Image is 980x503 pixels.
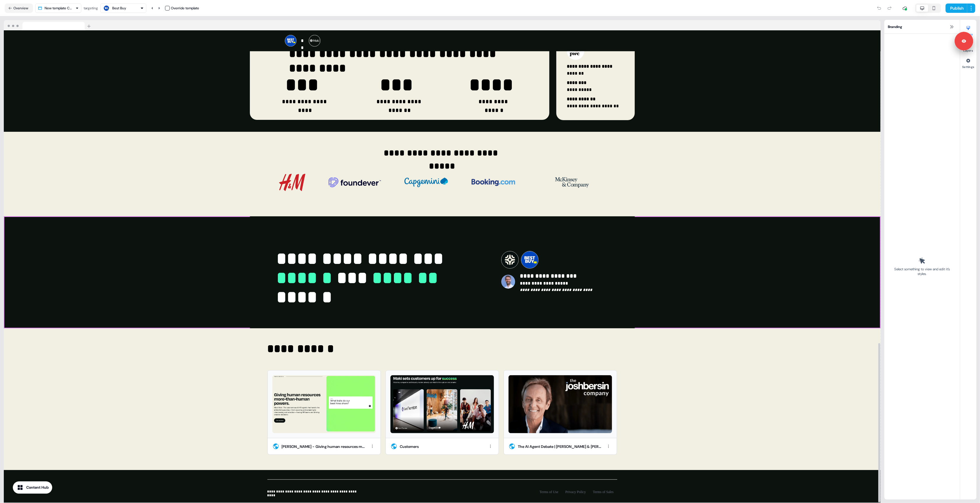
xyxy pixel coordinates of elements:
div: ImageImageImageImageImage [267,167,617,202]
div: [PERSON_NAME] - Giving human resources more-than-human powers. [282,444,367,450]
button: Styles [960,23,977,36]
button: Best Buy [100,3,146,13]
div: Branding [884,20,960,34]
div: Customers [400,444,419,450]
button: Publish [946,3,967,13]
img: Image [329,168,381,197]
button: Content Hub [13,481,52,494]
div: The AI Agent Debate | [PERSON_NAME] & [PERSON_NAME] People on the Future of Work [518,444,603,450]
button: Privacy Policy [562,487,589,497]
img: Image [404,168,448,197]
img: Image [471,168,515,197]
div: Override template [171,5,199,11]
div: Best Buy [112,5,126,11]
img: Contact avatar [501,275,515,289]
div: targeting [84,5,98,11]
div: New template Copy [45,5,73,11]
div: Content Hub [26,485,49,490]
div: Select something to view and edit it’s styles. [893,267,952,276]
button: Settings [960,56,977,69]
div: Maki - Giving human resources more-than-human powers.[PERSON_NAME] - Giving human resources more-... [267,367,617,459]
img: Customers [390,375,494,434]
button: Overview [5,3,33,13]
img: Image [279,168,305,197]
img: Maki - Giving human resources more-than-human powers. [272,375,376,434]
button: Terms of Use [536,487,562,497]
button: Terms of Sales [589,487,617,497]
div: Terms of UsePrivacy PolicyTerms of Sales [536,487,617,497]
img: Image [539,168,606,197]
img: Browser topbar [4,20,93,31]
